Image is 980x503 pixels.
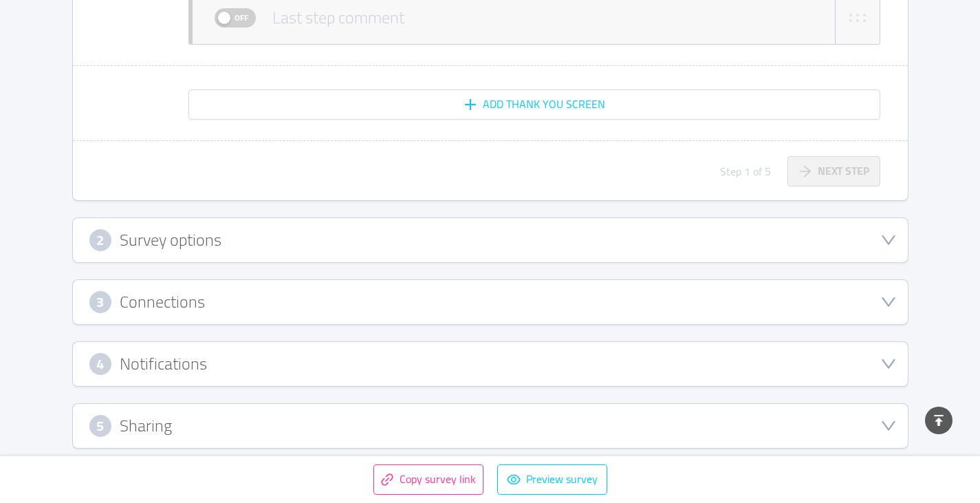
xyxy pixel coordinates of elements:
[188,89,880,120] button: icon: plusAdd Thank You screen
[880,232,897,248] i: icon: down
[120,233,221,248] h3: Survey options
[120,356,207,372] h3: Notifications
[96,356,104,372] span: 4
[497,464,607,495] button: icon: eyePreview survey
[787,156,880,186] button: icon: arrow-rightNext step
[880,294,897,310] i: icon: down
[96,418,104,434] span: 5
[120,418,172,434] h3: Sharing
[96,233,104,248] span: 2
[373,464,483,495] button: icon: linkCopy survey link
[272,6,404,30] div: Last step comment
[720,163,771,180] div: Step 1 of 5
[120,295,205,310] h3: Connections
[232,9,251,27] span: Off
[96,295,104,310] span: 3
[743,341,973,494] iframe: Chatra live chat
